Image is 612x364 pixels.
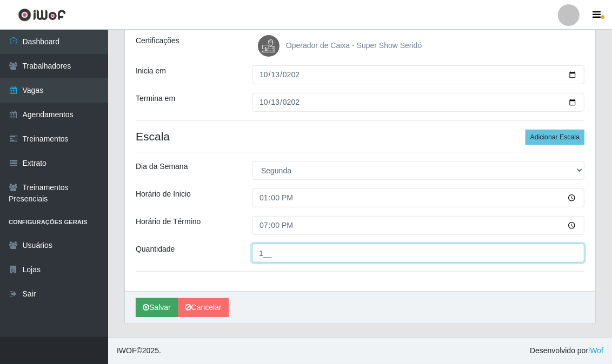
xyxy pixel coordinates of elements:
[252,244,584,262] input: Informe a quantidade...
[117,346,137,355] span: IWOF
[136,161,188,172] label: Dia da Semana
[136,35,179,46] label: Certificações
[252,65,584,84] input: 00/00/0000
[178,298,229,317] a: Cancelar
[117,345,161,356] span: © 2025 .
[136,298,178,317] button: Salvar
[136,244,175,255] label: Quantidade
[252,188,584,207] input: 00:00
[286,41,422,50] span: Operador de Caixa - Super Show Seridó
[136,188,191,200] label: Horário de Inicio
[136,65,166,77] label: Inicia em
[136,130,584,143] h4: Escala
[252,216,584,235] input: 00:00
[530,345,603,356] span: Desenvolvido por
[18,8,66,22] img: CoreUI Logo
[252,93,584,112] input: 00/00/0000
[525,130,584,145] button: Adicionar Escala
[136,216,201,227] label: Horário de Término
[588,346,603,355] a: iWof
[136,93,175,104] label: Termina em
[258,35,284,57] img: Operador de Caixa - Super Show Seridó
